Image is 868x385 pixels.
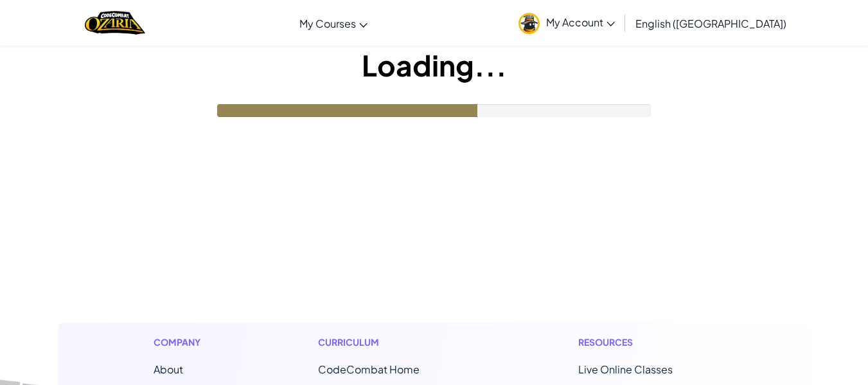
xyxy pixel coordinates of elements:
[578,363,673,376] a: Live Online Classes
[629,6,793,40] a: English ([GEOGRAPHIC_DATA])
[546,15,615,29] span: My Account
[518,13,540,34] img: avatar
[154,363,183,376] a: About
[293,6,374,40] a: My Courses
[512,3,621,43] a: My Account
[578,336,715,349] h1: Resources
[85,10,145,36] img: Home
[318,363,420,376] span: CodeCombat Home
[318,336,474,349] h1: Curriculum
[154,336,213,349] h1: Company
[85,10,145,36] a: Ozaria by CodeCombat logo
[299,17,356,30] span: My Courses
[635,17,786,30] span: English ([GEOGRAPHIC_DATA])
